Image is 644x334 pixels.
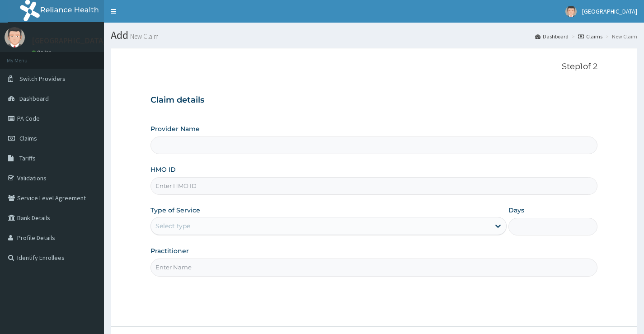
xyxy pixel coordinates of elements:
[565,6,577,17] img: User Image
[508,206,524,215] label: Days
[19,154,36,162] span: Tariffs
[128,33,159,40] small: New Claim
[111,29,637,41] h1: Add
[150,95,597,105] h3: Claim details
[150,259,597,276] input: Enter Name
[19,75,66,83] span: Switch Providers
[150,177,597,195] input: Enter HMO ID
[5,27,25,47] img: User Image
[155,221,190,231] div: Select type
[603,33,637,40] li: New Claim
[535,33,569,40] a: Dashboard
[150,62,597,72] p: Step 1 of 2
[150,206,200,215] label: Type of Service
[19,134,37,142] span: Claims
[32,37,106,45] p: [GEOGRAPHIC_DATA]
[150,124,200,133] label: Provider Name
[19,94,49,103] span: Dashboard
[150,165,176,174] label: HMO ID
[578,33,602,40] a: Claims
[582,7,637,15] span: [GEOGRAPHIC_DATA]
[150,246,189,255] label: Practitioner
[32,49,53,56] a: Online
